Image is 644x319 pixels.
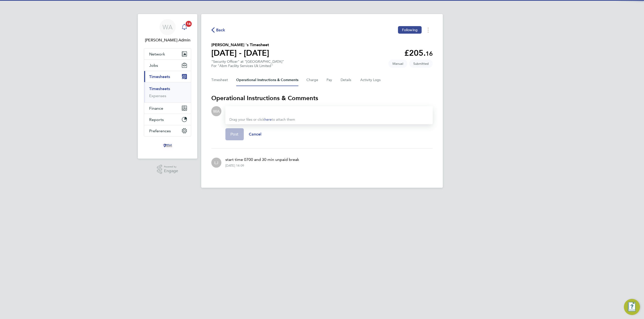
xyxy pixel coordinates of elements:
a: WA[PERSON_NAME] Admin [144,19,191,43]
app-decimal: £205. [404,48,433,58]
span: Network [149,52,165,56]
button: Charge [306,74,318,86]
button: Following [398,26,422,34]
div: [DATE] 14:09 [225,164,244,168]
span: Back [216,27,225,33]
button: Network [144,48,191,59]
button: Activity Logs [360,74,381,86]
span: Reports [149,117,164,122]
span: This timesheet was manually created. [388,59,407,68]
span: 14 [186,21,192,27]
a: 14 [179,19,189,35]
button: Engage Resource Center [624,299,640,315]
div: Timesheets [144,82,191,102]
span: Engage [164,169,178,173]
img: wills-security-logo-retina.png [162,142,174,150]
button: Finance [144,103,191,114]
button: Pay [327,74,333,86]
span: Drag your files or click to attach them [229,117,295,122]
button: Reports [144,114,191,125]
h2: [PERSON_NAME] 's Timesheet [211,42,269,48]
span: Following [402,28,418,32]
h3: Operational Instructions & Comments [211,94,433,102]
button: Cancel [244,128,267,140]
h1: [DATE] - [DATE] [211,48,269,58]
button: Details [341,74,352,86]
button: Operational Instructions & Comments [236,74,298,86]
a: Expenses [149,93,166,98]
button: Preferences [144,125,191,136]
span: Cancel [249,132,262,137]
button: Jobs [144,60,191,71]
button: Timesheets Menu [424,26,433,34]
div: For "Abm Facility Services Uk Limited" [211,64,284,68]
nav: Main navigation [138,14,197,159]
span: This timesheet is Submitted. [409,59,433,68]
span: Powered by [164,165,178,169]
span: LJ [214,160,218,165]
button: Back [211,27,225,33]
button: Timesheets [144,71,191,82]
a: here [264,117,272,122]
div: Wills Admin [211,106,221,116]
a: Powered byEngage [157,165,178,174]
p: start time 0700 and 30 min unpaid break [225,157,299,163]
button: Timesheet [211,74,228,86]
a: Timesheets [149,86,170,91]
span: Timesheets [149,74,170,79]
div: Lee Johnson [211,158,221,168]
span: 16 [426,50,433,57]
div: "Security Officer" at "[GEOGRAPHIC_DATA]" [211,59,284,68]
span: WA [163,24,173,30]
span: Preferences [149,129,171,133]
a: Go to home page [144,142,191,150]
span: WA [213,108,220,114]
span: Wills Admin [144,37,191,43]
span: Finance [149,106,163,111]
span: Jobs [149,63,158,68]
